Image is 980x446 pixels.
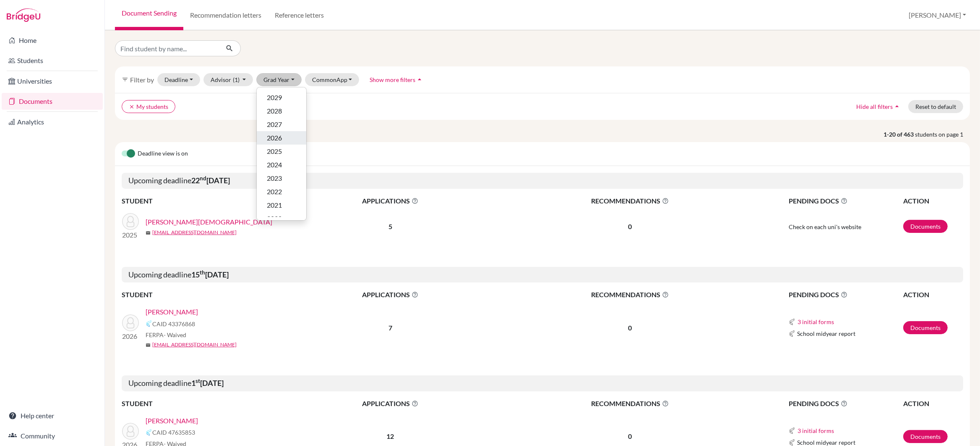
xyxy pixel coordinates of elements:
img: Common App logo [789,330,795,337]
h5: Upcoming deadline [122,173,963,189]
span: students on page 1 [915,130,970,139]
span: 2029 [267,92,282,103]
th: ACTION [903,289,963,300]
b: 1 [DATE] [191,378,224,388]
button: 2028 [257,104,306,118]
p: 2025 [122,230,139,240]
span: 2028 [267,106,282,116]
span: FERPA [146,330,186,339]
img: GOEL, Ishaan [122,314,139,331]
p: 0 [492,323,768,333]
img: Common App logo [146,320,152,327]
a: [PERSON_NAME] [146,416,198,426]
span: 2020 [267,214,282,224]
img: MALVIYA, Vaishnavi [122,213,139,230]
b: 12 [386,432,394,440]
button: Show more filtersarrow_drop_up [362,73,431,86]
sup: st [195,377,200,384]
th: STUDENT [122,195,289,206]
span: Filter by [130,76,154,84]
a: Help center [2,407,103,424]
span: RECOMMENDATIONS [492,196,768,206]
img: Chen, Siyu [122,423,139,440]
span: PENDING DOCS [789,196,902,206]
button: clearMy students [122,100,175,113]
a: Documents [903,321,948,334]
button: 2026 [257,131,306,145]
span: 2024 [267,160,282,170]
button: 2023 [257,172,306,185]
button: 2020 [257,212,306,225]
span: Hide all filters [856,103,893,110]
a: Documents [903,430,948,443]
button: [PERSON_NAME] [905,7,970,23]
b: 22 [DATE] [191,176,230,185]
button: 3 initial forms [797,426,834,435]
a: [EMAIL_ADDRESS][DOMAIN_NAME] [152,341,237,348]
img: Common App logo [789,439,795,446]
span: 2025 [267,146,282,156]
span: (1) [233,76,240,83]
b: 5 [388,222,392,230]
p: 0 [492,431,768,441]
input: Find student by name... [115,40,219,56]
span: RECOMMENDATIONS [492,398,768,409]
i: clear [129,104,135,110]
button: CommonApp [305,73,360,86]
span: School midyear report [797,329,855,338]
button: 2027 [257,118,306,131]
span: mail [146,230,151,235]
b: 15 [DATE] [191,270,229,279]
a: [PERSON_NAME] [146,307,198,317]
button: Deadline [157,73,200,86]
button: 2022 [257,185,306,198]
a: Community [2,428,103,444]
button: Hide all filtersarrow_drop_up [849,100,908,113]
button: Advisor(1) [203,73,253,86]
span: Deadline view is on [138,149,188,159]
span: Show more filters [370,76,415,83]
i: arrow_drop_up [415,75,424,84]
span: CAID 47635853 [152,428,195,437]
th: STUDENT [122,398,289,409]
span: PENDING DOCS [789,290,902,300]
button: 2029 [257,91,306,104]
img: Common App logo [789,319,795,325]
img: Common App logo [146,429,152,436]
sup: nd [200,175,206,182]
a: [PERSON_NAME][DEMOGRAPHIC_DATA] [146,217,272,227]
span: 2022 [267,187,282,197]
img: Bridge-U [7,8,40,22]
i: arrow_drop_up [893,102,901,111]
span: Check on each uni's website [789,223,861,230]
span: APPLICATIONS [290,290,491,300]
span: CAID 43376868 [152,319,195,328]
h5: Upcoming deadline [122,267,963,283]
button: 3 initial forms [797,317,834,327]
a: [EMAIL_ADDRESS][DOMAIN_NAME] [152,229,237,236]
button: Reset to default [908,100,963,113]
span: mail [146,343,151,348]
a: Home [2,32,103,49]
th: STUDENT [122,289,289,300]
h5: Upcoming deadline [122,375,963,391]
img: Common App logo [789,428,795,434]
th: ACTION [903,398,963,409]
span: 2023 [267,173,282,183]
span: PENDING DOCS [789,398,902,409]
sup: th [200,269,205,276]
span: 2027 [267,119,282,129]
a: Universities [2,73,103,90]
th: ACTION [903,195,963,206]
span: APPLICATIONS [290,196,491,206]
span: 2026 [267,133,282,143]
a: Documents [903,220,948,233]
span: 2021 [267,200,282,210]
span: APPLICATIONS [290,398,491,409]
span: - Waived [164,331,186,338]
i: filter_list [122,76,128,83]
span: RECOMMENDATIONS [492,290,768,300]
a: Analytics [2,113,103,130]
a: Students [2,52,103,69]
div: Grad Year [256,87,307,221]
